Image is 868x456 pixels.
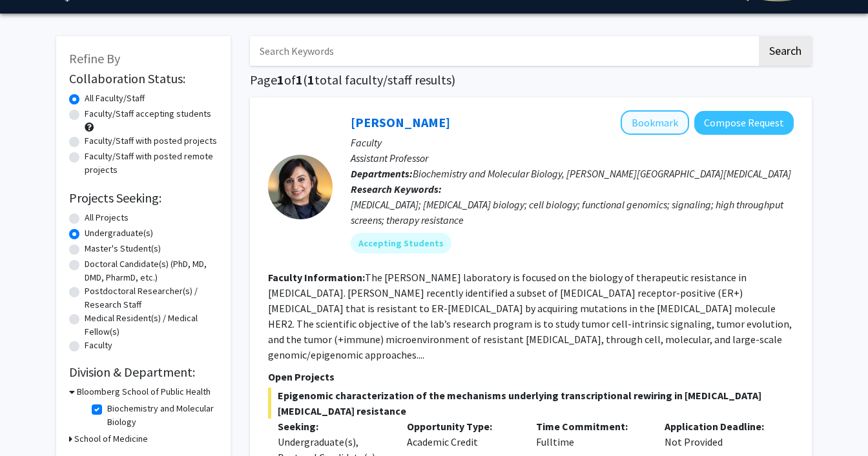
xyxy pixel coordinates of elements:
[277,72,284,88] span: 1
[694,111,794,135] button: Compose Request to Utthara Nayar
[296,72,303,88] span: 1
[85,92,145,105] label: All Faculty/Staff
[85,107,211,121] label: Faculty/Staff accepting students
[351,150,794,166] p: Assistant Professor
[69,71,218,86] h2: Collaboration Status:
[74,432,148,446] h3: School of Medicine
[307,72,315,88] span: 1
[759,36,812,66] button: Search
[85,284,218,312] label: Postdoctoral Researcher(s) / Research Staff
[351,167,413,180] b: Departments:
[85,339,112,352] label: Faculty
[665,419,774,434] p: Application Deadline:
[69,364,218,380] h2: Division & Department:
[85,226,153,240] label: Undergraduate(s)
[77,385,211,399] h3: Bloomberg School of Public Health
[413,167,791,180] span: Biochemistry and Molecular Biology, [PERSON_NAME][GEOGRAPHIC_DATA][MEDICAL_DATA]
[85,242,161,255] label: Master's Student(s)
[85,211,129,224] label: All Projects
[250,36,757,66] input: Search Keywords
[278,419,387,434] p: Seeking:
[351,114,450,130] a: [PERSON_NAME]
[268,369,794,384] p: Open Projects
[250,72,812,88] h1: Page of ( total faculty/staff results)
[351,183,442,195] b: Research Keywords:
[85,312,218,339] label: Medical Resident(s) / Medical Fellow(s)
[107,402,214,429] label: Biochemistry and Molecular Biology
[621,110,689,135] button: Add Utthara Nayar to Bookmarks
[85,134,217,148] label: Faculty/Staff with posted projects
[10,398,55,446] iframe: Chat
[536,419,646,434] p: Time Commitment:
[69,50,120,66] span: Refine By
[69,190,218,206] h2: Projects Seeking:
[268,271,792,361] fg-read-more: The [PERSON_NAME] laboratory is focused on the biology of therapeutic resistance in [MEDICAL_DATA...
[351,197,794,228] div: [MEDICAL_DATA]; [MEDICAL_DATA] biology; cell biology; functional genomics; signaling; high throug...
[85,150,218,177] label: Faculty/Staff with posted remote projects
[85,257,218,284] label: Doctoral Candidate(s) (PhD, MD, DMD, PharmD, etc.)
[351,233,451,253] mat-chip: Accepting Students
[407,419,517,434] p: Opportunity Type:
[351,135,794,150] p: Faculty
[268,271,365,284] b: Faculty Information:
[268,388,794,419] span: Epigenomic characterization of the mechanisms underlying transcriptional rewiring in [MEDICAL_DAT...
